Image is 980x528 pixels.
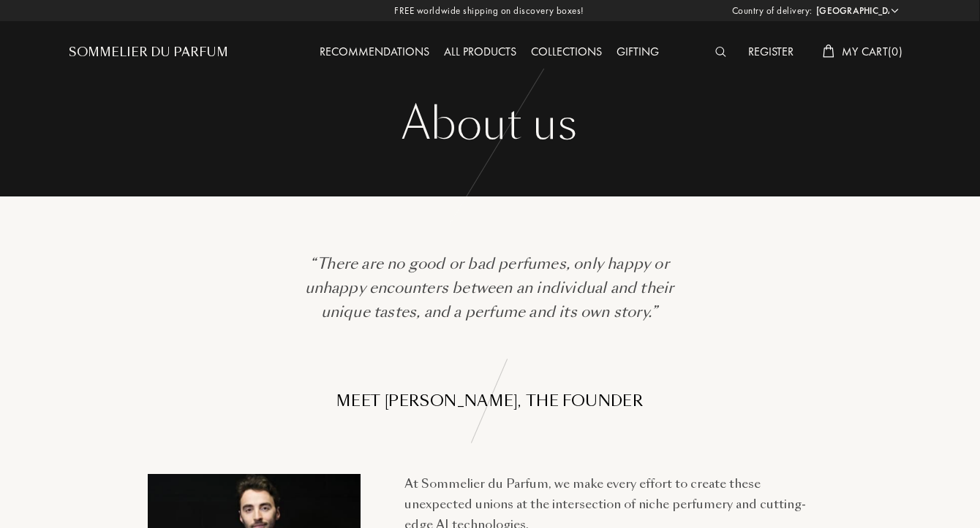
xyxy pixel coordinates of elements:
div: Recommendations [312,43,437,62]
a: Register [741,44,801,59]
a: Recommendations [312,44,437,59]
span: My Cart ( 0 ) [842,44,902,59]
div: “There are no good or bad perfumes, only happy or unhappy encounters between an individual and th... [284,252,694,324]
a: Sommelier du Parfum [69,44,228,61]
div: About us [80,95,899,153]
a: All products [437,44,524,59]
a: Collections [524,44,609,59]
div: All products [437,43,524,62]
img: cart_white.svg [823,45,834,58]
img: search_icn_white.svg [715,47,726,57]
a: Gifting [609,44,666,59]
span: Country of delivery: [732,4,813,18]
div: Gifting [609,43,666,62]
div: Collections [524,43,609,62]
div: MEET [PERSON_NAME], THE FOUNDER [336,390,643,412]
div: Register [741,43,801,62]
